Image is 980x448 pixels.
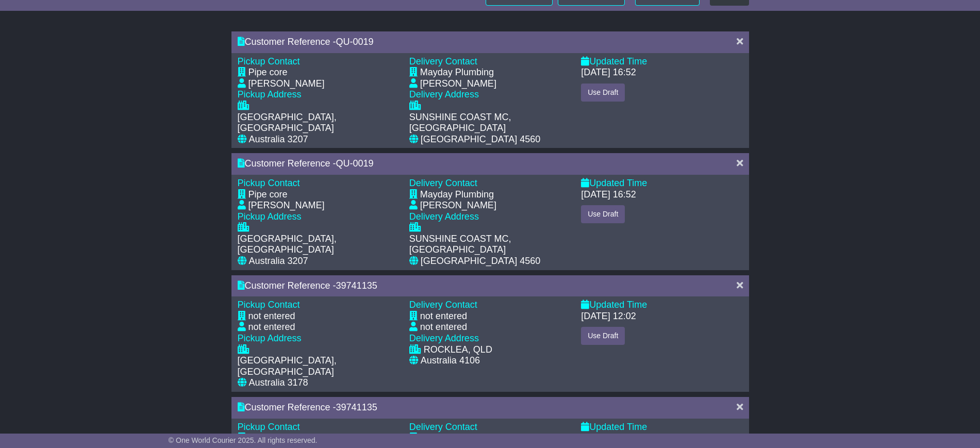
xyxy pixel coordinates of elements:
[581,422,742,433] div: Updated Time
[248,67,288,78] div: Pipe core
[420,67,494,78] div: Mayday Plumbing
[249,377,308,389] div: Australia 3178
[238,158,726,170] div: Customer Reference -
[409,234,571,256] div: SUNSHINE COAST MC, [GEOGRAPHIC_DATA]
[238,280,726,292] div: Customer Reference -
[238,178,300,188] span: Pickup Contact
[248,433,295,444] div: not entered
[581,300,742,311] div: Updated Time
[420,189,494,201] div: Mayday Plumbing
[409,89,479,99] span: Delivery Address
[238,333,302,343] span: Pickup Address
[409,178,477,188] span: Delivery Contact
[581,311,636,322] div: [DATE] 12:02
[238,37,726,48] div: Customer Reference -
[421,355,480,367] div: Australia 4106
[409,422,477,432] span: Delivery Contact
[248,311,295,322] div: not entered
[248,200,325,211] div: [PERSON_NAME]
[249,256,308,267] div: Australia 3207
[421,134,540,145] div: [GEOGRAPHIC_DATA] 4560
[409,300,477,310] span: Delivery Contact
[238,355,399,377] div: [GEOGRAPHIC_DATA], [GEOGRAPHIC_DATA]
[581,433,636,444] div: [DATE] 12:02
[336,37,374,47] span: QU-0019
[336,280,377,291] span: 39741135
[238,422,300,432] span: Pickup Contact
[424,344,492,356] div: ROCKLEA, QLD
[249,134,308,145] div: Australia 3207
[420,311,467,322] div: not entered
[581,205,625,223] button: Use Draft
[238,112,399,134] div: [GEOGRAPHIC_DATA], [GEOGRAPHIC_DATA]
[248,322,295,333] div: not entered
[581,67,636,78] div: [DATE] 16:52
[581,327,625,345] button: Use Draft
[420,200,496,211] div: [PERSON_NAME]
[581,56,742,68] div: Updated Time
[581,178,742,189] div: Updated Time
[238,89,302,99] span: Pickup Address
[238,234,399,256] div: [GEOGRAPHIC_DATA], [GEOGRAPHIC_DATA]
[420,433,467,444] div: not entered
[238,56,300,67] span: Pickup Contact
[581,84,625,102] button: Use Draft
[409,112,571,134] div: SUNSHINE COAST MC, [GEOGRAPHIC_DATA]
[169,436,318,444] span: © One World Courier 2025. All rights reserved.
[238,300,300,310] span: Pickup Contact
[409,211,479,222] span: Delivery Address
[336,158,374,169] span: QU-0019
[336,402,377,412] span: 39741135
[238,402,726,413] div: Customer Reference -
[409,56,477,67] span: Delivery Contact
[420,78,496,90] div: [PERSON_NAME]
[248,78,325,90] div: [PERSON_NAME]
[248,189,288,201] div: Pipe core
[238,211,302,222] span: Pickup Address
[420,322,467,333] div: not entered
[421,256,540,267] div: [GEOGRAPHIC_DATA] 4560
[409,333,479,343] span: Delivery Address
[581,189,636,201] div: [DATE] 16:52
